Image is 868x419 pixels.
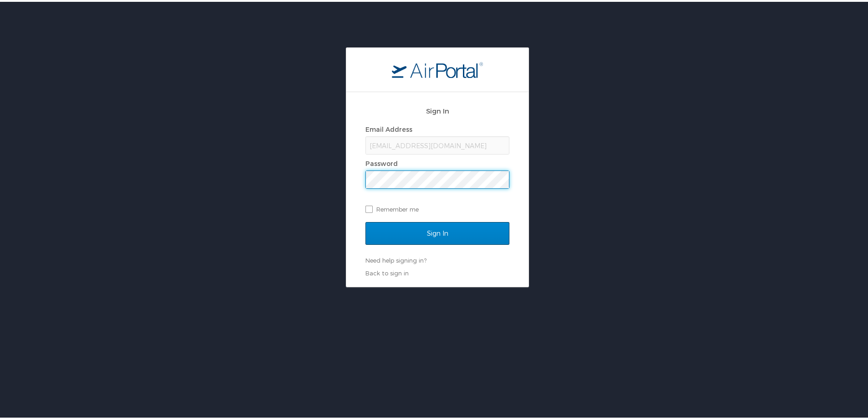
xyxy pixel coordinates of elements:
label: Remember me [365,201,509,214]
label: Email Address [365,124,412,131]
a: Need help signing in? [365,255,426,262]
img: logo [392,60,483,76]
h2: Sign In [365,104,509,114]
input: Sign In [365,220,509,243]
label: Password [365,158,398,166]
a: Back to sign in [365,268,409,275]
